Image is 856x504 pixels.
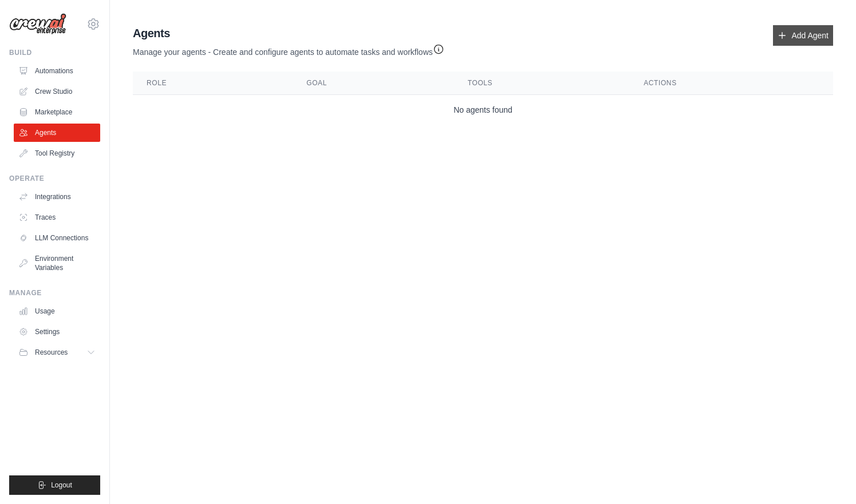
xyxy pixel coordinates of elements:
[14,249,100,277] a: Environment Variables
[14,144,100,162] a: Tool Registry
[133,95,833,125] td: No agents found
[51,481,72,490] span: Logout
[293,72,454,95] th: Goal
[14,208,100,227] a: Traces
[9,288,100,297] div: Manage
[454,72,630,95] th: Tools
[133,41,444,58] p: Manage your agents - Create and configure agents to automate tasks and workflows
[133,25,444,41] h2: Agents
[14,302,100,320] a: Usage
[14,103,100,121] a: Marketplace
[35,348,68,357] span: Resources
[9,13,66,35] img: Logo
[14,82,100,101] a: Crew Studio
[9,475,100,495] button: Logout
[14,124,100,142] a: Agents
[14,343,100,362] button: Resources
[14,229,100,247] a: LLM Connections
[773,25,833,46] a: Add Agent
[630,72,833,95] th: Actions
[14,188,100,206] a: Integrations
[9,174,100,183] div: Operate
[133,72,293,95] th: Role
[9,48,100,57] div: Build
[14,62,100,80] a: Automations
[14,323,100,341] a: Settings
